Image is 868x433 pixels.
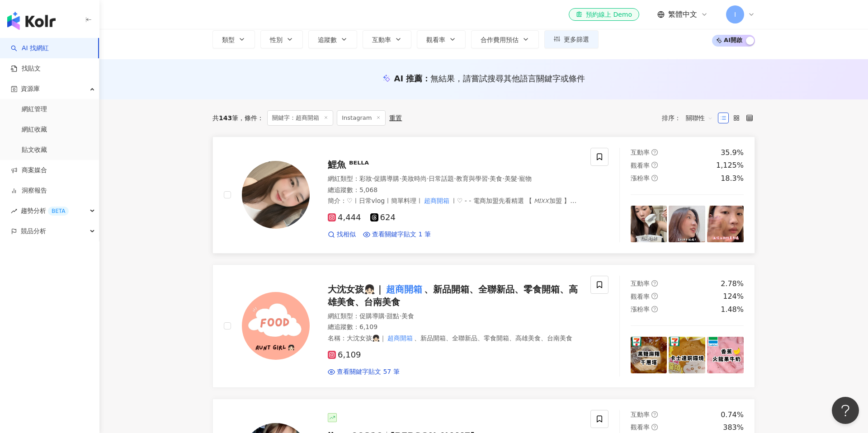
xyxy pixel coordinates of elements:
img: post-image [707,206,744,242]
span: Instagram [337,110,386,126]
span: 觀看率 [631,162,650,169]
span: 漲粉率 [631,306,650,313]
span: 條件 ： [238,114,264,122]
div: 1,125% [716,160,744,170]
span: · [399,175,401,182]
mark: 超商開箱 [384,282,424,297]
span: 合作費用預估 [481,36,519,43]
button: 類型 [212,30,255,48]
div: 重置 [389,114,402,122]
span: 觀看率 [631,424,650,431]
span: 鯉魚 ᴮᴱᴸᴸᴬ [328,159,369,170]
span: · [372,175,374,182]
span: 查看關鍵字貼文 1 筆 [372,230,431,239]
span: 、新品開箱、全聯新品、零食開箱、高雄美食、台南美食 [414,334,572,342]
a: 預約線上 Demo [569,8,639,21]
span: · [399,312,401,320]
span: · [454,175,456,182]
span: 大沈女孩👧🏻｜ [328,284,384,295]
span: 觀看率 [426,36,445,43]
span: 無結果，請嘗試搜尋其他語言關鍵字或條件 [430,74,585,83]
img: post-image [631,206,667,242]
span: 促購導購 [374,175,399,182]
img: post-image [631,337,667,373]
span: question-circle [651,162,658,168]
span: 互動率 [372,36,391,43]
span: · [502,175,504,182]
span: question-circle [651,306,658,312]
span: ㅣ♡ - - 電商加盟先看精選 【 𝘔𝘐𝘟𝘟加盟 】✨ - 💌[EMAIL_ADDRESS][DOMAIN_NAME] - 🐮🤍 [328,197,578,213]
span: 漲粉率 [631,174,650,182]
div: 網紅類型 ： [328,312,580,321]
button: 互動率 [363,30,411,48]
div: 總追蹤數 ： 5,068 [328,186,580,195]
div: 1.48% [721,305,744,315]
button: 追蹤數 [308,30,357,48]
div: 124% [723,292,744,301]
span: 關聯性 [686,111,713,125]
a: 貼文收藏 [22,146,47,155]
span: 美食 [490,175,502,182]
span: · [385,312,387,320]
a: 洞察報告 [11,186,47,195]
span: 促購導購 [359,312,385,320]
span: 美髮 [505,175,517,182]
span: 更多篩選 [564,36,589,43]
div: 18.3% [721,174,744,184]
span: 查看關鍵字貼文 57 筆 [337,367,400,377]
div: 383% [723,423,744,433]
span: 教育與學習 [456,175,488,182]
button: 合作費用預估 [471,30,539,48]
a: KOL Avatar鯉魚 ᴮᴱᴸᴸᴬ網紅類型：彩妝·促購導購·美妝時尚·日常話題·教育與學習·美食·美髮·寵物總追蹤數：5,068簡介：♡ㅣ日常vlogㅣ簡單料理ㅣ超商開箱ㅣ♡ - - 電商加盟... [212,136,755,254]
span: question-circle [651,424,658,430]
span: 甜點 [387,312,399,320]
span: 互動率 [631,280,650,287]
span: 資源庫 [21,79,40,99]
div: 總追蹤數 ： 6,109 [328,323,580,332]
span: question-circle [651,280,658,287]
a: 查看關鍵字貼文 57 筆 [328,367,400,377]
a: 網紅收藏 [22,125,47,134]
span: 競品分析 [21,221,46,241]
span: 6,109 [328,350,361,360]
span: I [734,9,736,19]
span: · [488,175,490,182]
span: 互動率 [631,149,650,156]
a: 商案媒合 [11,166,47,175]
div: 預約線上 Demo [576,10,632,19]
a: 找相似 [328,230,356,239]
img: post-image [669,206,705,242]
span: 類型 [222,36,235,43]
mark: 超商開箱 [423,196,451,206]
iframe: Help Scout Beacon - Open [832,397,859,424]
a: searchAI 找網紅 [11,44,49,53]
div: 35.9% [721,148,744,158]
span: ♡ㅣ日常vlogㅣ簡單料理ㅣ [347,197,423,204]
a: 找貼文 [11,64,41,73]
span: 、新品開箱、全聯新品、零食開箱、高雄美食、台南美食 [328,284,578,307]
span: 名稱 ： [328,333,572,343]
span: 143 [219,114,232,122]
span: 日常話題 [429,175,454,182]
span: · [427,175,429,182]
img: KOL Avatar [242,292,310,360]
a: 網紅管理 [22,105,47,114]
img: post-image [707,337,744,373]
span: rise [11,208,17,214]
div: 網紅類型 ： [328,174,580,184]
span: 624 [370,213,396,222]
img: logo [7,12,56,30]
span: 互動率 [631,411,650,418]
span: 大沈女孩👧🏻｜ [347,334,386,342]
a: 查看關鍵字貼文 1 筆 [363,230,431,239]
a: KOL Avatar大沈女孩👧🏻｜超商開箱、新品開箱、全聯新品、零食開箱、高雄美食、台南美食網紅類型：促購導購·甜點·美食總追蹤數：6,109名稱：大沈女孩👧🏻｜超商開箱、新品開箱、全聯新品、零... [212,264,755,388]
span: question-circle [651,175,658,181]
span: 找相似 [337,230,356,239]
span: question-circle [651,149,658,155]
span: 繁體中文 [668,9,697,19]
button: 更多篩選 [544,30,599,48]
span: 寵物 [519,175,532,182]
img: KOL Avatar [242,161,310,229]
button: 觀看率 [417,30,466,48]
span: question-circle [651,293,658,299]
